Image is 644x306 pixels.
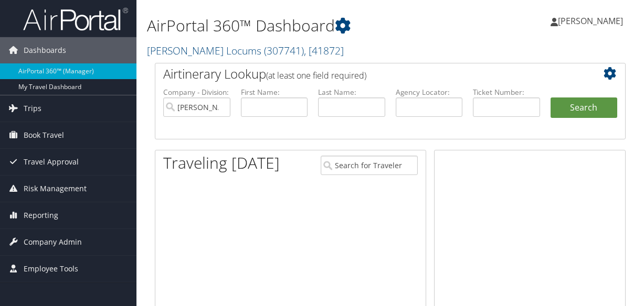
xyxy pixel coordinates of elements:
[24,176,87,202] span: Risk Management
[24,122,64,148] span: Book Travel
[318,87,385,97] label: Last Name:
[24,202,58,228] span: Reporting
[24,229,82,255] span: Company Admin
[396,87,463,97] label: Agency Locator:
[24,95,41,122] span: Trips
[147,43,344,58] a: [PERSON_NAME] Locums
[163,87,230,97] label: Company - Division:
[473,87,540,97] label: Ticket Number:
[551,97,618,118] button: Search
[304,43,344,58] span: , [ 41872 ]
[24,149,79,175] span: Travel Approval
[264,43,304,58] span: ( 307741 )
[147,15,471,37] h1: AirPortal 360™ Dashboard
[23,7,128,31] img: airportal-logo.png
[163,152,280,174] h1: Traveling [DATE]
[24,256,78,282] span: Employee Tools
[558,15,623,27] span: [PERSON_NAME]
[24,37,66,63] span: Dashboards
[321,156,418,175] input: Search for Traveler
[241,87,308,97] label: First Name:
[266,70,366,81] span: (at least one field required)
[163,65,578,83] h2: Airtinerary Lookup
[551,5,634,37] a: [PERSON_NAME]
